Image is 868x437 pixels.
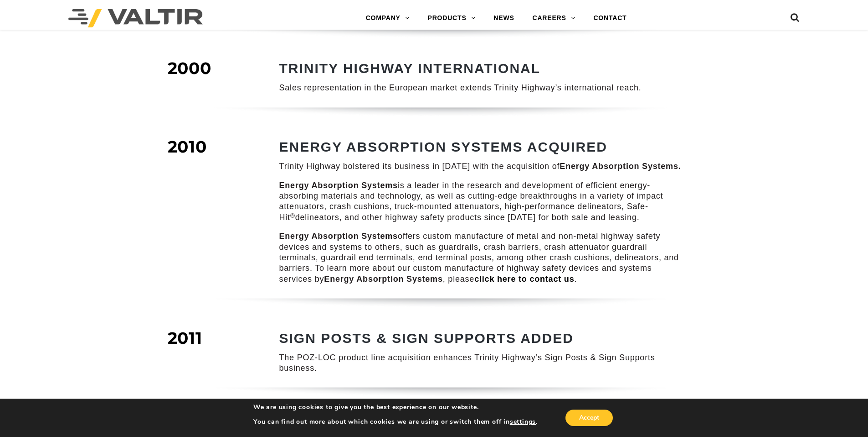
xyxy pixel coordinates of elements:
[565,410,613,426] button: Accept
[510,418,536,426] button: settings
[168,328,202,348] span: 2011
[484,9,523,27] a: NEWS
[168,137,207,157] span: 2010
[279,353,683,374] p: The POZ-LOC product line acquisition enhances Trinity Highway’s Sign Posts & Sign Supports business.
[419,9,485,27] a: PRODUCTS
[584,9,636,27] a: CONTACT
[279,83,683,93] p: Sales representation in the European market extends Trinity Highway’s international reach.
[279,231,683,284] p: offers custom manufacture of metal and non-metal highway safety devices and systems to others, su...
[253,418,538,426] p: You can find out more about which cookies we are using or switch them off in .
[474,274,574,284] a: click here to contact us
[560,162,681,171] strong: Energy Absorption Systems.
[279,232,398,241] strong: Energy Absorption Systems
[279,61,541,76] strong: TRINITY HIGHWAY INTERNATIONAL
[279,139,607,154] strong: ENERGY ABSORPTION SYSTEMS ACQUIRED
[279,180,683,223] p: is a leader in the research and development of efficient energy-absorbing materials and technolog...
[279,161,683,172] p: Trinity Highway bolstered its business in [DATE] with the acquisition of
[324,274,442,284] strong: Energy Absorption Systems
[279,181,398,190] strong: Energy Absorption Systems
[253,403,538,411] p: We are using cookies to give you the best experience on our website.
[524,9,585,27] a: CAREERS
[68,9,203,27] img: Valtir
[357,9,419,27] a: COMPANY
[290,212,295,219] sup: ®
[168,58,211,78] span: 2000
[279,331,574,346] strong: SIGN POSTS & SIGN SUPPORTS ADDED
